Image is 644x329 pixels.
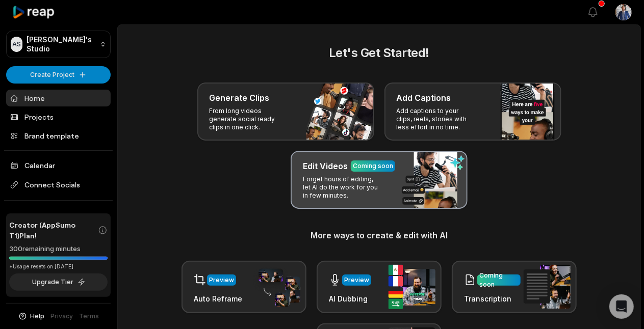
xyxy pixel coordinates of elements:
button: Help [18,312,45,321]
div: Open Intercom Messenger [609,294,634,319]
span: Connect Socials [6,176,111,194]
p: [PERSON_NAME]'s Studio [27,35,96,53]
p: From long videos generate social ready clips in one click. [210,107,289,131]
div: Coming soon [479,271,519,289]
span: Creator (AppSumo T1) Plan! [9,220,98,241]
div: *Usage resets on [DATE] [9,263,108,270]
h3: Add Captions [397,92,451,104]
div: Coming soon [353,161,393,171]
h3: Generate Clips [210,92,270,104]
div: AS [11,37,22,52]
img: ai_dubbing.png [389,265,435,309]
a: Calendar [6,157,111,174]
a: Brand template [6,127,111,144]
div: Preview [209,276,234,285]
a: Terms [80,312,99,321]
h3: Auto Reframe [194,293,242,304]
div: 300 remaining minutes [9,244,108,254]
div: Preview [344,276,369,285]
button: Upgrade Tier [9,273,108,291]
a: Privacy [51,312,73,321]
span: Help [31,312,45,321]
img: auto_reframe.png [253,267,300,307]
h3: Transcription [464,293,521,304]
h2: Let's Get Started! [130,44,628,62]
button: Create Project [6,66,111,84]
p: Forget hours of editing, let AI do the work for you in few minutes. [303,175,382,200]
a: Home [6,90,111,106]
h3: More ways to create & edit with AI [130,229,628,241]
h3: Edit Videos [303,160,348,172]
p: Add captions to your clips, reels, stories with less effort in no time. [397,107,476,131]
img: transcription.png [524,265,571,309]
h3: AI Dubbing [329,293,371,304]
a: Projects [6,108,111,125]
